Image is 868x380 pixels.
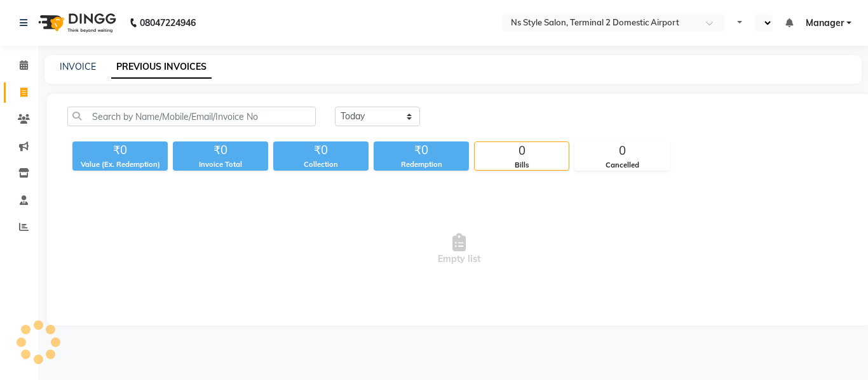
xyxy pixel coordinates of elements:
[374,141,469,159] div: ₹0
[374,159,469,170] div: Redemption
[67,186,851,313] span: Empty list
[67,107,316,126] input: Search by Name/Mobile/Email/Invoice No
[173,141,268,159] div: ₹0
[72,141,168,159] div: ₹0
[475,142,569,160] div: 0
[173,159,268,170] div: Invoice Total
[111,56,212,79] a: PREVIOUS INVOICES
[60,61,96,72] a: INVOICE
[575,160,669,171] div: Cancelled
[575,142,669,160] div: 0
[806,16,844,30] span: Manager
[475,160,569,171] div: Bills
[273,159,369,170] div: Collection
[140,5,196,41] b: 08047224946
[273,141,369,159] div: ₹0
[32,5,119,41] img: logo
[72,159,168,170] div: Value (Ex. Redemption)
